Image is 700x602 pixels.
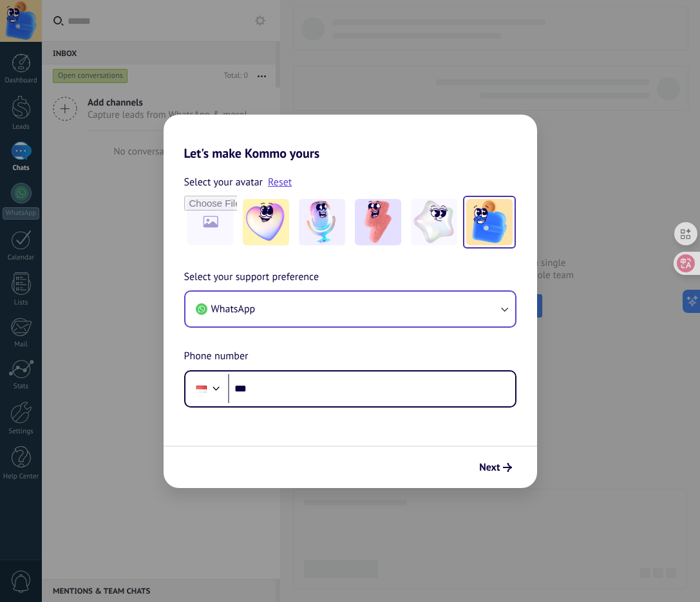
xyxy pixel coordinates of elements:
[164,115,537,161] h2: Let's make Kommo yours
[184,348,249,365] span: Phone number
[299,199,345,245] img: -2.jpeg
[268,176,292,189] a: Reset
[243,199,289,245] img: -1.jpeg
[411,199,457,245] img: -4.jpeg
[189,375,214,402] div: Indonesia: + 62
[184,269,319,286] span: Select your support preference
[184,174,263,191] span: Select your avatar
[211,303,256,315] span: WhatsApp
[473,456,517,478] button: Next
[185,292,515,326] button: WhatsApp
[355,199,401,245] img: -3.jpeg
[479,463,500,472] span: Next
[466,199,513,245] img: -5.jpeg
